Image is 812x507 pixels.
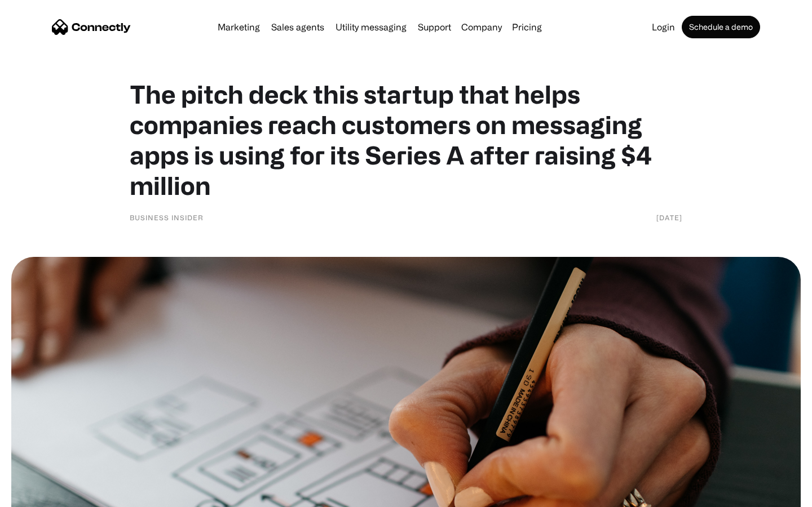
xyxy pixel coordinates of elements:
[267,23,329,32] a: Sales agents
[656,212,682,223] div: [DATE]
[682,16,760,38] a: Schedule a demo
[23,487,68,503] ul: Language list
[331,23,411,32] a: Utility messaging
[130,212,204,223] div: Business Insider
[413,23,456,32] a: Support
[213,23,264,32] a: Marketing
[130,79,682,201] h1: The pitch deck this startup that helps companies reach customers on messaging apps is using for i...
[647,23,679,32] a: Login
[461,19,502,35] div: Company
[11,487,68,503] aside: Language selected: English
[507,23,546,32] a: Pricing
